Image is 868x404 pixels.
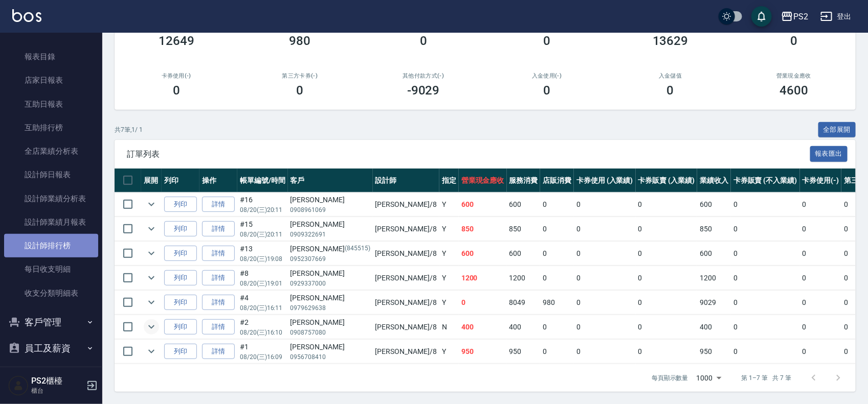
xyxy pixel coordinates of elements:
p: 0908961069 [291,205,370,215]
div: [PERSON_NAME] [291,195,370,205]
td: 0 [800,193,842,217]
td: 0 [636,242,698,266]
p: (845515) [345,244,370,254]
a: 店家日報表 [4,68,98,92]
td: 1200 [507,266,541,290]
button: expand row [144,344,159,359]
a: 收支分類明細表 [4,281,98,305]
td: 980 [540,291,574,315]
td: Y [439,266,459,290]
td: 850 [697,217,731,241]
button: 列印 [164,270,197,286]
div: [PERSON_NAME] [291,317,370,328]
td: 0 [636,340,698,364]
h3: -9029 [407,83,440,98]
h2: 營業現金應收 [745,73,844,79]
a: 互助日報表 [4,92,98,116]
td: 8049 [507,291,541,315]
button: 列印 [164,246,197,262]
th: 展開 [141,169,162,193]
th: 店販消費 [540,169,574,193]
h2: 入金使用(-) [498,73,597,79]
button: 報表匯出 [810,146,848,162]
td: Y [439,217,459,241]
td: [PERSON_NAME] /8 [373,291,439,315]
td: 600 [459,193,507,217]
h2: 卡券使用(-) [127,73,226,79]
td: [PERSON_NAME] /8 [373,242,439,266]
td: 0 [574,340,636,364]
td: 0 [731,340,799,364]
h3: 0 [667,83,674,98]
td: 0 [800,315,842,339]
p: 0979629638 [291,303,370,313]
div: [PERSON_NAME] [291,342,370,352]
p: 08/20 (三) 20:11 [240,205,285,215]
td: 400 [507,315,541,339]
a: 報表目錄 [4,45,98,68]
td: [PERSON_NAME] /8 [373,193,439,217]
button: 商品管理 [4,362,98,388]
h3: 0 [790,34,797,48]
h3: 0 [543,83,550,98]
td: 0 [731,217,799,241]
th: 營業現金應收 [459,169,507,193]
td: 0 [574,315,636,339]
p: 08/20 (三) 16:09 [240,352,285,362]
button: 登出 [816,7,856,26]
th: 卡券使用(-) [800,169,842,193]
a: 詳情 [202,270,235,286]
a: 詳情 [202,221,235,237]
td: 0 [800,340,842,364]
p: 0929337000 [291,279,370,288]
td: Y [439,242,459,266]
td: #1 [237,340,288,364]
p: 櫃台 [31,386,83,395]
td: 0 [636,291,698,315]
td: 0 [459,291,507,315]
td: 0 [800,266,842,290]
td: #8 [237,266,288,290]
a: 全店業績分析表 [4,139,98,163]
img: Person [8,375,29,396]
a: 互助排行榜 [4,116,98,139]
div: [PERSON_NAME] [291,293,370,303]
button: expand row [144,270,159,286]
button: expand row [144,221,159,236]
th: 設計師 [373,169,439,193]
td: 600 [459,242,507,266]
td: 0 [574,217,636,241]
td: 0 [574,242,636,266]
button: 列印 [164,319,197,335]
td: 0 [731,291,799,315]
button: expand row [144,246,159,261]
td: 0 [540,340,574,364]
td: [PERSON_NAME] /8 [373,315,439,339]
button: 列印 [164,344,197,360]
span: 訂單列表 [127,149,810,159]
h3: 980 [289,34,310,48]
th: 客戶 [288,169,373,193]
td: 0 [636,193,698,217]
td: Y [439,193,459,217]
h3: 0 [296,83,303,98]
a: 詳情 [202,319,235,335]
td: 0 [800,217,842,241]
td: [PERSON_NAME] /8 [373,340,439,364]
button: 全部展開 [818,122,856,138]
td: 600 [507,193,541,217]
button: 列印 [164,197,197,212]
td: 950 [697,340,731,364]
h3: 0 [543,34,550,48]
p: 每頁顯示數量 [652,373,688,383]
h3: 0 [420,34,427,48]
td: 0 [636,266,698,290]
a: 詳情 [202,295,235,311]
button: 員工及薪資 [4,335,98,362]
td: 0 [540,242,574,266]
td: 0 [800,291,842,315]
td: 0 [731,266,799,290]
td: #15 [237,217,288,241]
div: 1000 [693,364,725,392]
td: 0 [731,315,799,339]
